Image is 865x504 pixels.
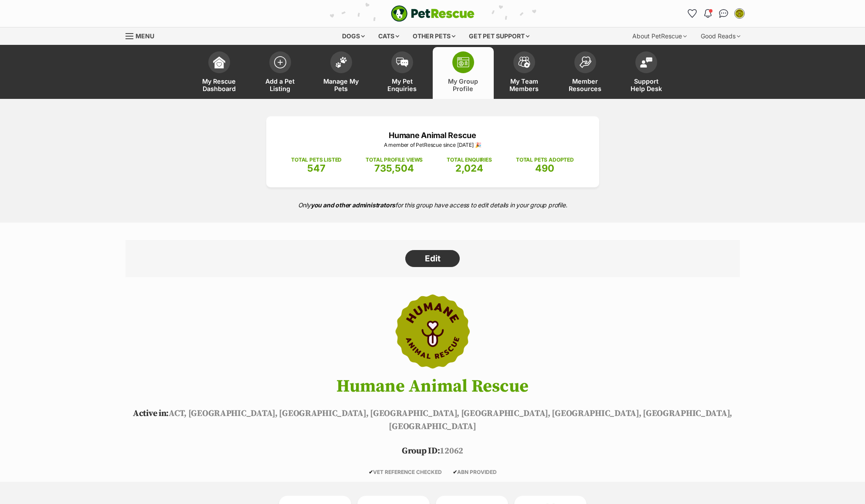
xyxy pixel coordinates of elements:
[383,294,482,369] img: Humane Animal Rescue
[200,78,239,92] span: My Rescue Dashboard
[383,78,422,92] span: My Pet Enquiries
[695,27,746,45] div: Good Reads
[555,47,616,99] a: Member Resources
[112,407,753,433] p: ACT, [GEOGRAPHIC_DATA], [GEOGRAPHIC_DATA], [GEOGRAPHIC_DATA], [GEOGRAPHIC_DATA], [GEOGRAPHIC_DATA...
[701,7,715,20] button: Notifications
[627,78,666,92] span: Support Help Desk
[616,47,677,99] a: Support Help Desk
[322,78,361,92] span: Manage My Pets
[719,9,728,18] img: chat-41dd97257d64d25036548639549fe6c8038ab92f7586957e7f3b1b290dea8141.svg
[372,47,433,99] a: My Pet Enquiries
[213,56,225,68] img: dashboard-icon-eb2f2d2d3e046f16d808141f083e7271f6b2e854fb5c12c21221c1fb7104beca.svg
[405,250,460,267] a: Edit
[307,162,326,174] span: 547
[279,129,586,141] p: Humane Animal Rescue
[189,47,250,99] a: My Rescue Dashboard
[685,7,746,20] ul: Account quick links
[494,47,555,99] a: My Team Members
[640,57,652,68] img: help-desk-icon-fdf02630f3aa405de69fd3d07c3f3aa587a6932b1a1747fa1d2bba05be0121f9.svg
[516,156,574,164] p: TOTAL PETS ADOPTED
[366,156,423,164] p: TOTAL PROFILE VIEWS
[250,47,311,99] a: Add a Pet Listing
[457,57,469,68] img: group-profile-icon-3fa3cf56718a62981997c0bc7e787c4b2cf8bcc04b72c1350f741eb67cf2f40e.svg
[133,408,169,419] span: Active in:
[126,27,160,43] a: Menu
[136,32,154,40] span: Menu
[335,57,347,68] img: manage-my-pets-icon-02211641906a0b7f246fdf0571729dbe1e7629f14944591b6c1af311fb30b64b.svg
[505,78,544,92] span: My Team Members
[112,377,753,396] h1: Humane Animal Rescue
[535,162,554,174] span: 490
[291,156,342,164] p: TOTAL PETS LISTED
[704,9,711,18] img: notifications-46538b983faf8c2785f20acdc204bb7945ddae34d4c08c2a6579f10ce5e182be.svg
[311,201,396,209] strong: you and other administrators
[717,7,731,20] a: Conversations
[453,469,457,475] icon: ✔
[685,7,699,20] a: Favourites
[274,56,286,68] img: add-pet-listing-icon-0afa8454b4691262ce3f59096e99ab1cd57d4a30225e0717b998d2c9b9846f56.svg
[463,27,536,45] div: Get pet support
[455,162,483,174] span: 2,024
[279,141,586,149] p: A member of PetRescue since [DATE] 🎉
[735,9,744,18] img: Stephanie Gregg profile pic
[626,27,693,45] div: About PetRescue
[518,57,530,68] img: team-members-icon-5396bd8760b3fe7c0b43da4ab00e1e3bb1a5d9ba89233759b79545d2d3fc5d0d.svg
[447,156,492,164] p: TOTAL ENQUIRIES
[402,446,440,457] span: Group ID:
[391,5,475,22] a: PetRescue
[391,5,475,22] img: logo-e224e6f780fb5917bec1dbf3a21bbac754714ae5b6737aabdf751b685950b380.svg
[407,27,461,45] div: Other pets
[369,469,373,475] icon: ✔
[579,56,591,68] img: member-resources-icon-8e73f808a243e03378d46382f2149f9095a855e16c252ad45f914b54edf8863c.svg
[433,47,494,99] a: My Group Profile
[396,58,408,67] img: pet-enquiries-icon-7e3ad2cf08bfb03b45e93fb7055b45f3efa6380592205ae92323e6603595dc1f.svg
[733,7,746,20] button: My account
[369,469,442,475] span: VET REFERENCE CHECKED
[311,47,372,99] a: Manage My Pets
[112,445,753,458] p: 12062
[374,162,414,174] span: 735,504
[372,27,405,45] div: Cats
[261,78,300,92] span: Add a Pet Listing
[336,27,371,45] div: Dogs
[453,469,497,475] span: ABN PROVIDED
[566,78,605,92] span: Member Resources
[444,78,483,92] span: My Group Profile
